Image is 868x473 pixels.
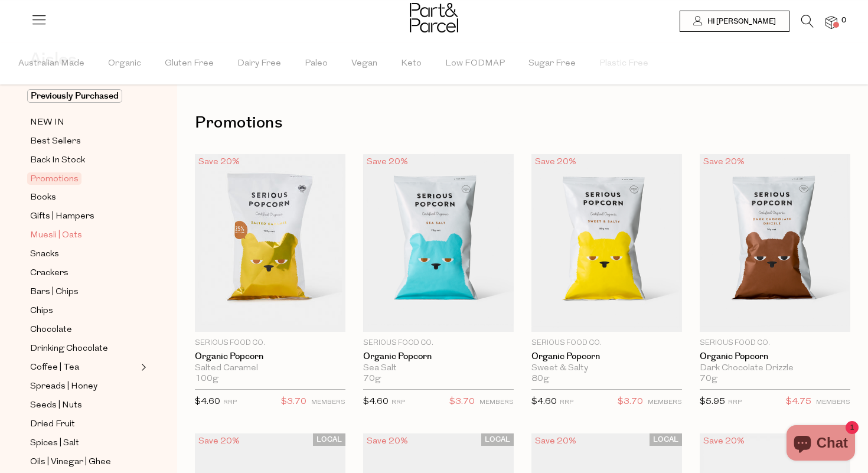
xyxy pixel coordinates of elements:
a: Chocolate [30,322,138,337]
span: Spices | Salt [30,436,79,451]
small: RRP [391,399,405,406]
a: Organic Popcorn [700,351,850,362]
div: Save 20% [195,154,243,170]
a: Dried Fruit [30,417,138,432]
span: Organic [108,43,141,84]
span: Sugar Free [528,43,576,84]
div: Salted Caramel [195,363,345,374]
span: Drinking Chocolate [30,342,108,356]
a: Spreads | Honey [30,379,138,394]
span: Previously Purchased [27,89,122,103]
a: Oils | Vinegar | Ghee [30,455,138,469]
span: Plastic Free [599,43,648,84]
span: Vegan [351,43,377,84]
p: Serious Food Co. [195,338,345,348]
span: Paleo [305,43,328,84]
a: Crackers [30,266,138,280]
a: Organic Popcorn [195,351,345,362]
a: Seeds | Nuts [30,398,138,413]
span: LOCAL [481,433,514,446]
span: $4.60 [195,397,220,406]
small: MEMBERS [311,399,345,406]
p: Serious Food Co. [531,338,682,348]
p: Serious Food Co. [363,338,514,348]
span: 80g [531,374,549,384]
a: NEW IN [30,115,138,130]
div: Dark Chocolate Drizzle [700,363,850,374]
span: Crackers [30,266,68,280]
a: Muesli | Oats [30,228,138,243]
span: Chips [30,304,53,318]
span: $3.70 [281,394,306,410]
a: Previously Purchased [30,89,138,103]
div: Sweet & Salty [531,363,682,374]
span: 70g [700,374,717,384]
img: Part&Parcel [410,3,458,32]
span: 0 [838,15,849,26]
a: Organic Popcorn [531,351,682,362]
span: Spreads | Honey [30,380,97,394]
span: Snacks [30,247,59,262]
div: Save 20% [531,154,580,170]
div: Save 20% [363,154,412,170]
button: Expand/Collapse Coffee | Tea [138,360,146,374]
span: Chocolate [30,323,72,337]
a: Snacks [30,247,138,262]
span: Oils | Vinegar | Ghee [30,455,111,469]
span: $3.70 [449,394,475,410]
a: Bars | Chips [30,285,138,299]
div: Save 20% [363,433,412,449]
a: Spices | Salt [30,436,138,451]
small: MEMBERS [479,399,514,406]
span: Dried Fruit [30,417,75,432]
a: Chips [30,304,138,318]
span: LOCAL [313,433,345,446]
small: RRP [728,399,742,406]
span: $4.60 [363,397,389,406]
span: 100g [195,374,218,384]
span: $4.60 [531,397,557,406]
a: Back In Stock [30,153,138,168]
span: Gifts | Hampers [30,210,94,224]
img: Organic Popcorn [700,154,850,332]
span: Seeds | Nuts [30,399,82,413]
a: Drinking Chocolate [30,341,138,356]
div: Save 20% [700,433,748,449]
span: Low FODMAP [445,43,505,84]
a: Gifts | Hampers [30,209,138,224]
span: Muesli | Oats [30,229,82,243]
img: Organic Popcorn [531,154,682,332]
span: Hi [PERSON_NAME] [704,17,776,27]
span: Books [30,191,56,205]
a: Hi [PERSON_NAME] [680,11,789,32]
span: 70g [363,374,381,384]
div: Save 20% [700,154,748,170]
span: Coffee | Tea [30,361,79,375]
p: Serious Food Co. [700,338,850,348]
small: MEMBERS [648,399,682,406]
a: Organic Popcorn [363,351,514,362]
small: RRP [560,399,573,406]
span: LOCAL [650,433,682,446]
h1: Promotions [195,109,850,136]
a: 0 [825,16,837,28]
span: Bars | Chips [30,285,79,299]
a: Best Sellers [30,134,138,149]
a: Books [30,190,138,205]
small: MEMBERS [816,399,850,406]
div: Save 20% [195,433,243,449]
span: Dairy Free [237,43,281,84]
span: Back In Stock [30,154,85,168]
span: Promotions [27,172,81,185]
span: $5.95 [700,397,725,406]
a: Coffee | Tea [30,360,138,375]
span: Australian Made [18,43,84,84]
inbox-online-store-chat: Shopify online store chat [783,425,859,464]
img: Organic Popcorn [363,154,514,332]
img: Organic Popcorn [195,154,345,332]
div: Sea Salt [363,363,514,374]
div: Save 20% [531,433,580,449]
span: Gluten Free [165,43,214,84]
a: Promotions [30,172,138,186]
span: NEW IN [30,116,64,130]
